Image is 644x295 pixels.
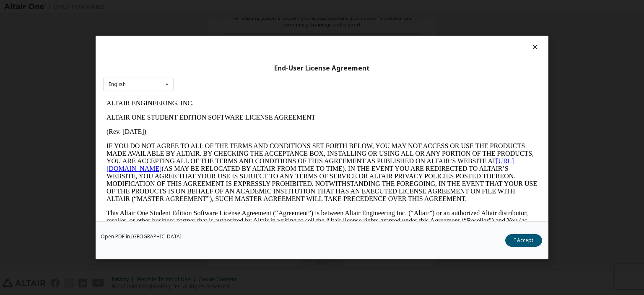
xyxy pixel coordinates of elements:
[3,32,434,39] p: (Rev. [DATE])
[3,18,434,25] p: ALTAIR ONE STUDENT EDITION SOFTWARE LICENSE AGREEMENT
[3,3,434,11] p: ALTAIR ENGINEERING, INC.
[103,64,541,73] div: End-User License Agreement
[3,61,411,76] a: [URL][DOMAIN_NAME]
[3,46,434,107] p: IF YOU DO NOT AGREE TO ALL OF THE TERMS AND CONDITIONS SET FORTH BELOW, YOU MAY NOT ACCESS OR USE...
[3,113,434,144] p: This Altair One Student Edition Software License Agreement (“Agreement”) is between Altair Engine...
[109,82,126,87] div: English
[505,234,542,247] button: I Accept
[101,234,182,239] a: Open PDF in [GEOGRAPHIC_DATA]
